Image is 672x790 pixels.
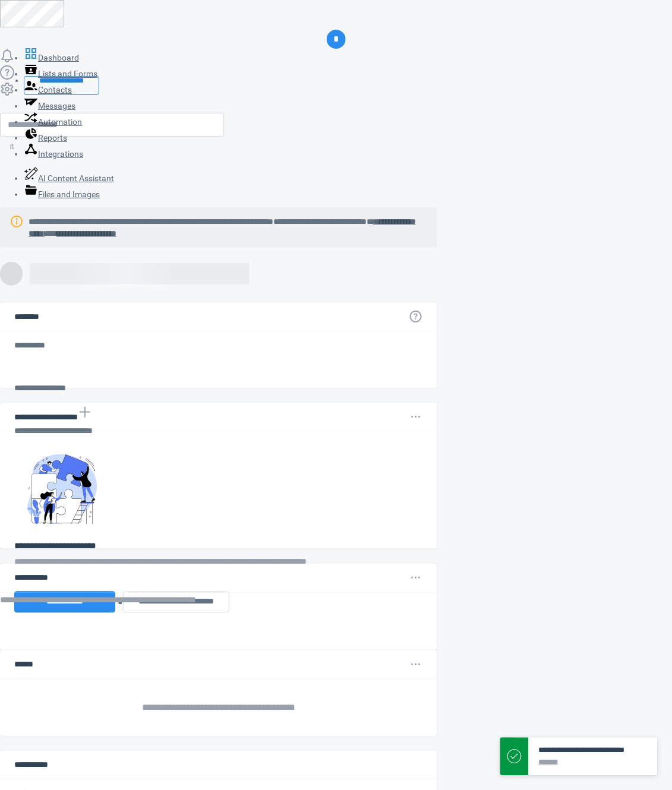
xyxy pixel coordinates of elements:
[24,101,75,110] a: Messages
[24,53,79,62] a: Dashboard
[24,85,72,94] a: Contacts
[38,101,75,110] span: Messages
[38,133,67,143] span: Reports
[24,149,83,159] a: Integrations
[24,69,97,78] a: Lists and Forms
[24,173,114,183] a: AI Content Assistant
[38,189,100,199] span: Files and Images
[38,149,83,159] span: Integrations
[24,117,82,127] a: Automation
[38,173,114,183] span: AI Content Assistant
[38,85,72,94] span: Contacts
[38,117,82,127] span: Automation
[24,189,100,199] a: Files and Images
[38,69,97,78] span: Lists and Forms
[38,53,79,62] span: Dashboard
[24,133,67,143] a: Reports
